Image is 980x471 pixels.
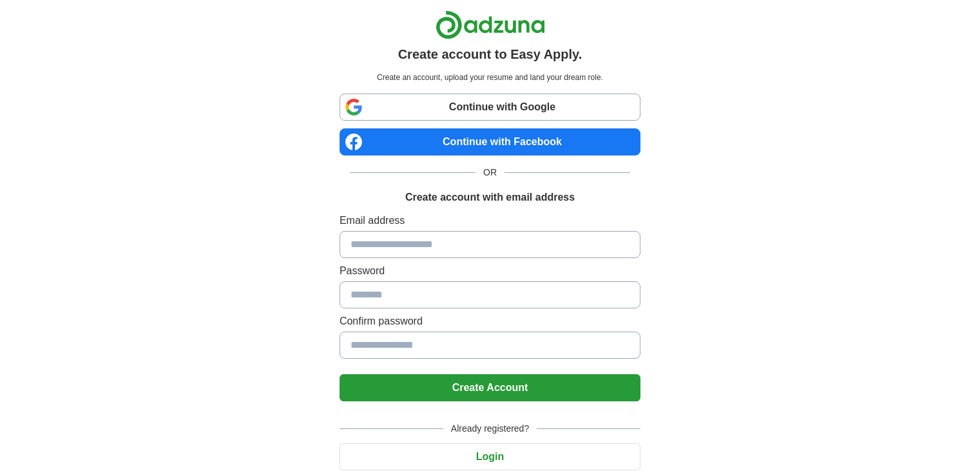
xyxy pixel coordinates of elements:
img: Adzuna logo [436,10,545,39]
label: Email address [340,213,640,228]
label: Password [340,263,640,279]
span: OR [476,166,504,179]
button: Create Account [340,374,640,401]
label: Confirm password [340,314,640,329]
span: Already registered? [443,422,537,436]
p: Create an account, upload your resume and land your dream role. [342,72,638,83]
a: Login [340,451,640,462]
button: Login [340,443,640,470]
h1: Create account with email address [405,190,575,205]
a: Continue with Facebook [340,128,640,155]
h1: Create account to Easy Apply. [398,45,582,64]
a: Continue with Google [340,94,640,121]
